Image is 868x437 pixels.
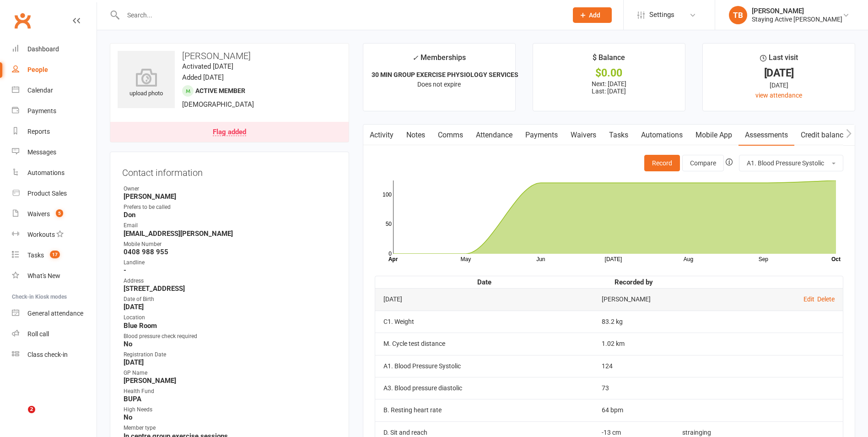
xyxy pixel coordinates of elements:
[375,377,593,399] td: A3. Blood pressure diastolic
[27,107,56,115] div: Payments
[213,129,246,136] div: Flag added
[124,358,337,366] strong: [DATE]
[375,355,593,377] td: A1. Blood Pressure Systolic
[12,163,97,183] a: Automations
[689,125,739,146] a: Mobile App
[27,190,67,197] div: Product Sales
[752,7,842,15] div: [PERSON_NAME]
[124,192,337,201] strong: [PERSON_NAME]
[12,344,97,365] a: Class kiosk mode
[124,221,337,230] div: Email
[27,45,59,53] div: Dashboard
[27,66,48,73] div: People
[118,68,175,98] div: upload photo
[400,125,431,146] a: Notes
[649,5,674,25] span: Settings
[124,295,337,304] div: Date of Birth
[603,125,635,146] a: Tasks
[124,395,337,403] strong: BUPA
[803,295,814,303] a: Edit
[383,296,585,303] div: [DATE]
[182,73,224,82] time: Added [DATE]
[124,185,337,193] div: Owner
[124,229,337,238] strong: [EMAIL_ADDRESS][PERSON_NAME]
[644,155,680,171] button: Record
[12,303,97,324] a: General attendance kiosk mode
[124,313,337,322] div: Location
[27,351,68,358] div: Class check-in
[12,266,97,286] a: What's New
[124,211,337,219] strong: Don
[27,128,50,135] div: Reports
[12,142,97,163] a: Messages
[593,52,625,68] div: $ Balance
[635,125,689,146] a: Automations
[682,155,724,171] button: Compare
[27,210,50,218] div: Waivers
[469,125,519,146] a: Attendance
[564,125,603,146] a: Waivers
[12,324,97,344] a: Roll call
[124,332,337,341] div: Blood pressure check required
[124,303,337,311] strong: [DATE]
[11,9,34,32] a: Clubworx
[124,284,337,293] strong: [STREET_ADDRESS]
[593,333,674,355] td: 1.02 km
[124,350,337,359] div: Registration Date
[124,266,337,274] strong: -
[27,251,44,259] div: Tasks
[124,369,337,377] div: GP Name
[182,100,254,109] span: [DEMOGRAPHIC_DATA]
[375,276,593,288] th: Date
[747,159,824,167] span: A1. Blood Pressure Systolic
[27,310,83,317] div: General attendance
[124,258,337,267] div: Landline
[124,377,337,385] strong: [PERSON_NAME]
[122,164,337,178] h3: Contact information
[27,148,56,156] div: Messages
[573,7,612,23] button: Add
[593,288,674,310] td: [PERSON_NAME]
[118,51,341,61] h3: [PERSON_NAME]
[27,330,49,338] div: Roll call
[27,87,53,94] div: Calendar
[124,424,337,432] div: Member type
[12,224,97,245] a: Workouts
[412,54,418,62] i: ✓
[195,87,245,94] span: Active member
[124,405,337,414] div: High Needs
[375,399,593,421] td: B. Resting heart rate
[12,80,97,101] a: Calendar
[124,240,337,249] div: Mobile Number
[363,125,400,146] a: Activity
[182,62,233,71] time: Activated [DATE]
[729,6,747,24] div: TB
[519,125,564,146] a: Payments
[417,81,461,88] span: Does not expire
[9,406,31,428] iframe: Intercom live chat
[589,11,600,19] span: Add
[593,355,674,377] td: 124
[56,209,63,217] span: 5
[794,125,853,146] a: Credit balance
[755,92,802,99] a: view attendance
[12,39,97,60] a: Dashboard
[124,413,337,421] strong: No
[541,68,677,78] div: $0.00
[760,52,798,68] div: Last visit
[124,340,337,348] strong: No
[12,101,97,121] a: Payments
[431,125,469,146] a: Comms
[412,52,466,69] div: Memberships
[375,333,593,355] td: M. Cycle test distance
[28,406,35,413] span: 2
[124,277,337,285] div: Address
[12,183,97,204] a: Product Sales
[27,231,55,238] div: Workouts
[12,60,97,80] a: People
[372,71,518,78] strong: 30 MIN GROUP EXERCISE PHYSIOLOGY SERVICES
[593,399,674,421] td: 64 bpm
[752,15,842,23] div: Staying Active [PERSON_NAME]
[593,377,674,399] td: 73
[12,204,97,224] a: Waivers 5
